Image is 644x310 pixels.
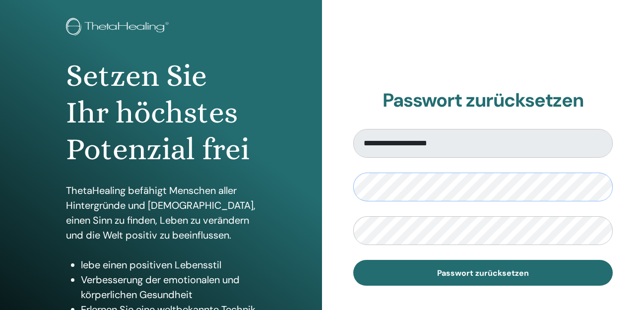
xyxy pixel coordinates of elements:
[437,268,529,278] span: Passwort zurücksetzen
[81,272,256,302] li: Verbesserung der emotionalen und körperlichen Gesundheit
[66,58,256,168] h1: Setzen Sie Ihr höchstes Potenzial frei
[66,183,256,243] p: ThetaHealing befähigt Menschen aller Hintergründe und [DEMOGRAPHIC_DATA], einen Sinn zu finden, L...
[353,89,613,112] h2: Passwort zurücksetzen
[81,257,256,272] li: lebe einen positiven Lebensstil
[353,260,613,286] button: Passwort zurücksetzen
